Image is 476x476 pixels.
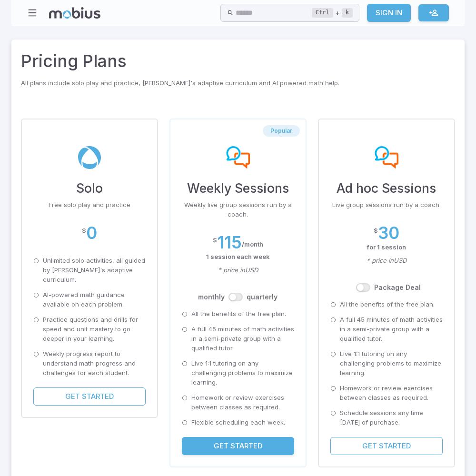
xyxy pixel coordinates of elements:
[33,387,146,406] button: Get Started
[33,178,146,198] h3: Solo
[21,79,455,88] p: All plans include solo play and practice, [PERSON_NAME]'s adaptive curriculum and AI powered math...
[330,256,443,266] p: * price in USD
[330,243,443,252] p: for 1 session
[247,292,278,302] label: quarterly
[242,240,263,249] p: / month
[191,359,294,387] p: Live 1:1 tutoring on any challenging problems to maximize learning.
[33,200,146,210] p: Free solo play and practice
[367,4,411,22] a: Sign In
[182,266,294,275] p: * price in USD
[43,349,146,378] p: Weekly progress report to understand math progress and challenges for each student.
[191,325,294,353] p: A full 45 minutes of math activities in a semi-private group with a qualified tutor.
[378,223,399,243] h2: 30
[82,226,86,236] p: $
[330,437,443,455] button: Get Started
[375,146,398,169] img: ad-hoc sessions-plan-img
[86,223,97,243] h2: 0
[226,146,250,169] img: weekly-sessions-plan-img
[43,256,146,285] p: Unlimited solo activities, all guided by [PERSON_NAME]'s adaptive curriculum.
[182,252,294,262] p: 1 session each week
[191,418,285,427] p: Flexible scheduling each week.
[43,290,146,309] p: AI-powered math guidance available on each problem.
[182,437,294,455] button: Get Started
[340,300,435,309] p: All the benefits of the free plan.
[340,315,443,344] p: A full 45 minutes of math activities in a semi-private group with a qualified tutor.
[182,178,294,198] h3: Weekly Sessions
[78,146,101,169] img: solo-plan-img
[330,178,443,198] h3: Ad hoc Sessions
[340,349,443,378] p: Live 1:1 tutoring on any challenging problems to maximize learning.
[191,309,286,319] p: All the benefits of the free plan.
[263,127,300,135] span: Popular
[312,8,333,18] kbd: Ctrl
[182,200,294,219] p: Weekly live group sessions run by a coach.
[217,233,242,252] h2: 115
[312,7,353,19] div: +
[374,226,378,236] p: $
[191,393,294,412] p: Homework or review exercises between classes as required.
[21,49,455,74] h2: Pricing Plans
[340,384,443,403] p: Homework or review exercises between classes as required.
[213,236,217,245] p: $
[198,292,225,302] label: month ly
[43,315,146,344] p: Practice questions and drills for speed and unit mastery to go deeper in your learning.
[330,200,443,210] p: Live group sessions run by a coach.
[374,283,421,292] label: Package Deal
[342,8,353,18] kbd: k
[340,408,443,427] p: Schedule sessions any time [DATE] of purchase.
